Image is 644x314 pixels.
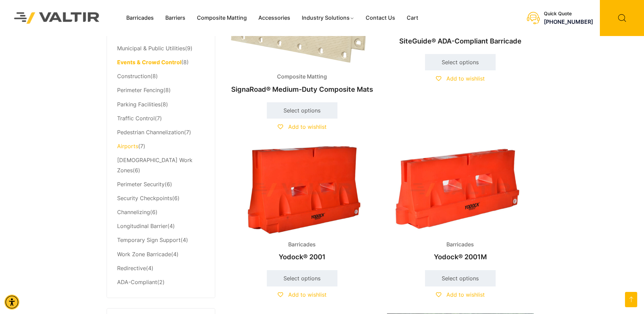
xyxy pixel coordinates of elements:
a: Perimeter Fencing [117,87,163,93]
span: Add to wishlist [446,291,485,298]
span: Barricades [283,240,321,250]
a: Security Checkpoints [117,195,172,202]
a: call (888) 496-3625 [544,18,593,25]
a: Perimeter Security [117,181,165,188]
a: Municipal & Public Utilities [117,45,185,52]
a: Channelizing [117,209,150,215]
h2: Yodock® 2001 [229,249,375,264]
li: (7) [117,125,205,139]
a: Airports [117,143,138,150]
li: (8) [117,70,205,84]
li: (6) [117,206,205,220]
img: Barricades [387,146,534,234]
a: Select options for “Yodock® 2001” [267,270,337,286]
li: (2) [117,275,205,287]
a: Accessories [253,13,296,23]
a: Traffic Control [117,115,155,122]
li: (7) [117,139,205,153]
li: (6) [117,177,205,191]
h2: Yodock® 2001M [387,249,534,264]
a: BarricadesYodock® 2001M [387,146,534,264]
li: (8) [117,56,205,70]
a: Work Zone Barricade [117,251,171,258]
a: [DEMOGRAPHIC_DATA] Work Zones [117,157,192,174]
li: (4) [117,233,205,247]
li: (4) [117,220,205,233]
a: Contact Us [360,13,401,23]
a: BarricadesYodock® 2001 [229,146,375,264]
a: Industry Solutions [296,13,360,23]
span: Barricades [441,240,479,250]
a: Construction [117,73,150,80]
a: Longitudinal Barrier [117,223,167,229]
a: ADA-Compliant [117,279,157,285]
li: (9) [117,42,205,56]
li: (7) [117,111,205,125]
span: Composite Matting [272,72,332,82]
li: (6) [117,192,205,206]
li: (8) [117,84,205,98]
a: Add to wishlist [436,75,485,82]
span: Add to wishlist [288,291,327,298]
a: Open this option [625,292,637,307]
img: Valtir Rentals [5,3,109,33]
div: Accessibility Menu [4,295,19,310]
span: Add to wishlist [288,123,327,130]
a: Cart [401,13,424,23]
a: Select options for “SiteGuide® ADA-Compliant Barricade” [425,54,496,70]
a: Barricades [121,13,160,23]
a: Add to wishlist [278,123,327,130]
span: Add to wishlist [446,75,485,82]
h2: SiteGuide® ADA-Compliant Barricade [387,34,534,49]
a: Barriers [160,13,191,23]
li: (8) [117,98,205,111]
a: Events & Crowd Control [117,59,181,66]
a: Add to wishlist [278,291,327,298]
a: Temporary Sign Support [117,237,181,243]
h2: SignaRoad® Medium-Duty Composite Mats [229,82,375,97]
div: Quick Quote [544,11,593,17]
li: (4) [117,261,205,275]
img: Barricades [229,146,375,234]
a: Select options for “Yodock® 2001M” [425,270,496,286]
li: (4) [117,247,205,261]
li: (6) [117,153,205,177]
a: Redirective [117,265,146,272]
a: Composite Matting [191,13,253,23]
a: Parking Facilities [117,101,161,108]
a: Select options for “SignaRoad® Medium-Duty Composite Mats” [267,102,337,119]
a: Add to wishlist [436,291,485,298]
a: Pedestrian Channelization [117,129,184,136]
